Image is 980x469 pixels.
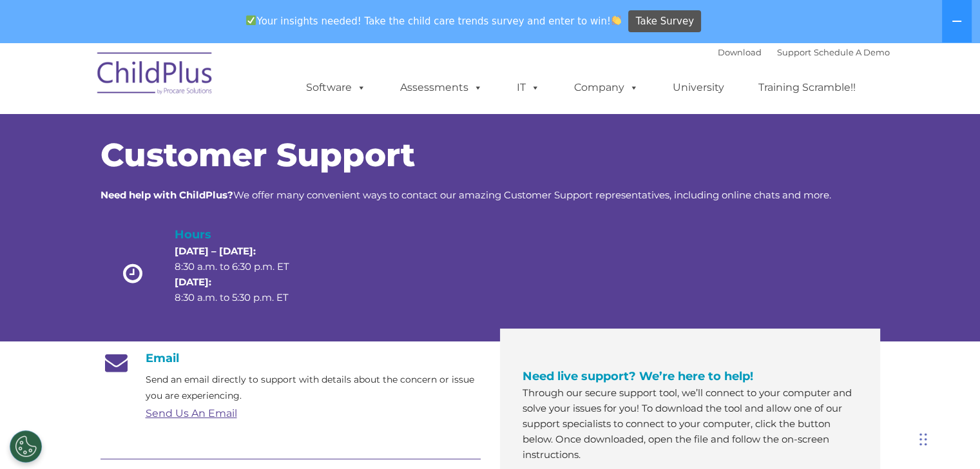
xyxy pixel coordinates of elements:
[101,135,415,175] span: Customer Support
[628,10,701,33] a: Take Survey
[101,351,481,365] h4: Email
[10,430,42,463] button: Cookies Settings
[146,407,237,419] a: Send Us An Email
[660,75,737,100] a: University
[175,245,256,257] strong: [DATE] – [DATE]:
[504,75,553,100] a: IT
[561,75,651,100] a: Company
[175,225,311,244] h4: Hours
[293,75,379,100] a: Software
[101,189,233,201] strong: Need help with ChildPlus?
[919,420,927,459] div: Drag
[611,15,621,25] img: 👏
[175,244,311,305] p: 8:30 a.m. to 6:30 p.m. ET 8:30 a.m. to 5:30 p.m. ET
[101,189,831,201] span: We offer many convenient ways to contact our amazing Customer Support representatives, including ...
[523,385,858,463] p: Through our secure support tool, we’ll connect to your computer and solve your issues for you! To...
[241,8,627,33] span: Your insights needed! Take the child care trends survey and enter to win!
[636,10,694,33] span: Take Survey
[387,75,495,100] a: Assessments
[175,276,211,288] strong: [DATE]:
[523,369,753,383] span: Need live support? We’re here to help!
[91,43,220,108] img: ChildPlus by Procare Solutions
[246,15,256,25] img: ✅
[146,372,481,404] p: Send an email directly to support with details about the concern or issue you are experiencing.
